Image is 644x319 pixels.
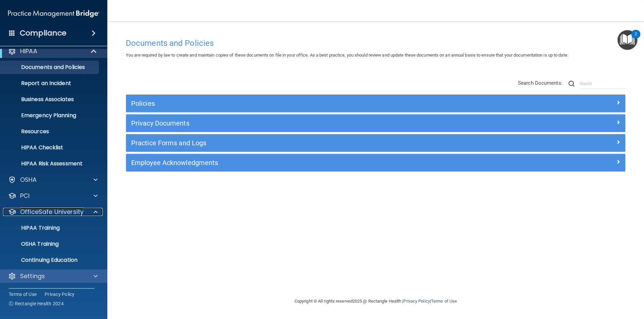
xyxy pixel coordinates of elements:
[131,157,620,168] a: Employee Acknowledgments
[9,300,64,307] span: Ⓒ Rectangle Health 2024
[131,100,495,107] h5: Policies
[131,138,620,148] a: Practice Forms and Logs
[635,34,637,43] div: 2
[4,112,96,119] p: Emergency Planning
[569,81,575,87] img: ic-search.3b580494.png
[431,299,457,304] a: Terms of Use
[4,80,96,87] p: Report an Incident
[4,96,96,103] p: Business Associates
[126,53,568,58] span: You are required by law to create and maintain copies of these documents on file in your office. ...
[8,208,98,216] a: OfficeSafe University
[131,159,495,166] h5: Employee Acknowledgments
[131,98,620,109] a: Policies
[518,80,562,86] span: Search Documents:
[580,79,626,89] input: Search
[131,119,495,127] h5: Privacy Documents
[4,160,96,167] p: HIPAA Risk Assessment
[8,272,98,280] a: Settings
[45,291,75,298] a: Privacy Policy
[8,176,98,184] a: OSHA
[20,47,37,55] p: HIPAA
[253,291,498,312] div: Copyright © All rights reserved 2025 @ Rectangle Health | |
[4,128,96,135] p: Resources
[8,47,97,55] a: HIPAA
[4,64,96,71] p: Documents and Policies
[20,28,66,38] h4: Compliance
[4,144,96,151] p: HIPAA Checklist
[131,118,620,129] a: Privacy Documents
[126,39,626,48] h4: Documents and Policies
[4,225,60,231] p: HIPAA Training
[4,241,59,247] p: OSHA Training
[20,176,37,184] p: OSHA
[4,257,96,263] p: Continuing Education
[20,208,84,216] p: OfficeSafe University
[8,7,99,20] img: PMB logo
[618,30,637,50] button: Open Resource Center, 2 new notifications
[528,271,636,298] iframe: Drift Widget Chat Controller
[403,299,430,304] a: Privacy Policy
[8,192,98,200] a: PCI
[20,272,45,280] p: Settings
[20,192,30,200] p: PCI
[9,291,37,298] a: Terms of Use
[131,139,495,147] h5: Practice Forms and Logs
